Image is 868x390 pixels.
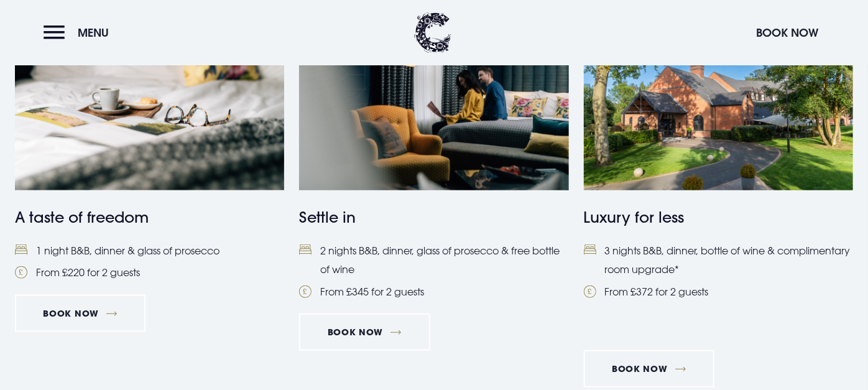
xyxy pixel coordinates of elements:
[584,241,853,279] li: 3 nights B&B, dinner, bottle of wine & complimentary room upgrade*
[299,282,568,301] li: From £345 for 2 guests
[299,286,312,298] img: Pound Coin
[584,282,853,301] li: From £372 for 2 guests
[15,11,284,191] img: https://clandeboyelodge.s3-assets.com/offer-thumbnails/taste-of-freedom-special-offers-2025.png
[299,11,568,191] img: https://clandeboyelodge.s3-assets.com/offer-thumbnails/Settle-In-464x309.jpg
[584,11,853,191] img: https://clandeboyelodge.s3-assets.com/offer-thumbnails/Luxury-for-less-special-offer.png
[15,266,27,279] img: Pound Coin
[584,350,714,388] a: Book Now
[584,11,853,333] a: Stay https://clandeboyelodge.s3-assets.com/offer-thumbnails/Luxury-for-less-special-offer.png Lux...
[15,206,284,228] h4: A taste of freedom
[15,11,284,282] a: Stay https://clandeboyelodge.s3-assets.com/offer-thumbnails/taste-of-freedom-special-offers-2025....
[414,12,451,53] img: Clandeboye Lodge
[299,313,430,351] a: Book Now
[584,206,853,228] h4: Luxury for less
[299,241,568,279] li: 2 nights B&B, dinner, glass of prosecco & free bottle of wine
[15,244,27,255] img: Bed
[15,263,284,282] li: From £220 for 2 guests
[584,286,596,298] img: Pound Coin
[299,206,568,228] h4: Settle in
[750,19,824,46] button: Book Now
[584,244,596,255] img: Bed
[15,295,145,332] a: Book Now
[78,26,109,40] span: Menu
[15,241,284,260] li: 1 night B&B, dinner & glass of prosecco
[299,244,312,255] img: Bed
[299,11,568,302] a: Stay https://clandeboyelodge.s3-assets.com/offer-thumbnails/Settle-In-464x309.jpg Settle in Bed2 ...
[44,19,115,46] button: Menu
